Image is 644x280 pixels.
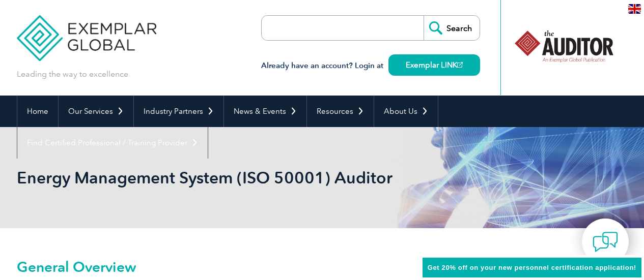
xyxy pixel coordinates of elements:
[17,168,408,188] h1: Energy Management System (ISO 50001) Auditor
[224,96,306,127] a: News & Events
[17,259,444,275] h2: General Overview
[593,229,618,255] img: contact-chat.png
[457,62,463,68] img: open_square.png
[628,4,641,14] img: en
[134,96,223,127] a: Industry Partners
[428,264,636,271] span: Get 20% off on your new personnel certification application!
[17,69,128,80] p: Leading the way to excellence
[261,59,480,72] h3: Already have an account? Login at
[17,96,58,127] a: Home
[388,54,480,76] a: Exemplar LINK
[374,96,438,127] a: About Us
[59,96,133,127] a: Our Services
[17,127,208,159] a: Find Certified Professional / Training Provider
[424,16,480,40] input: Search
[307,96,374,127] a: Resources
